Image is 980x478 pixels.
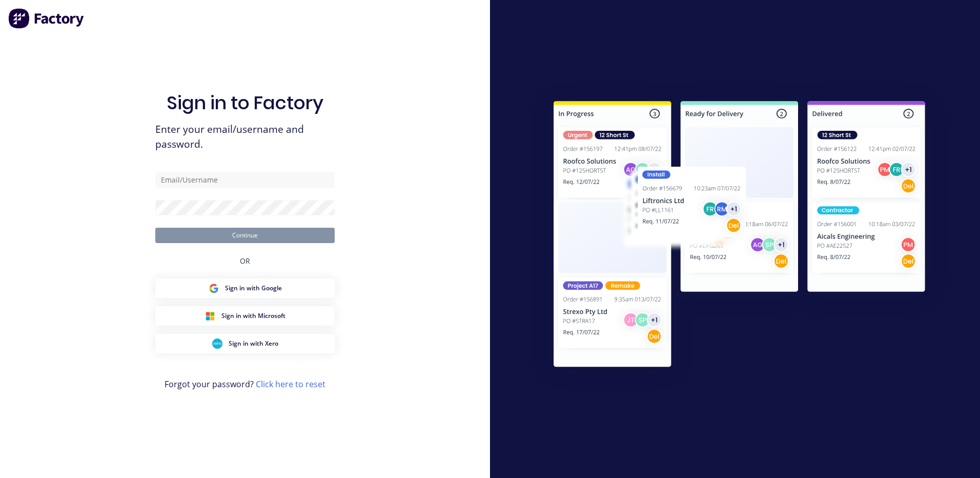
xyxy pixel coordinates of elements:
button: Continue [155,228,335,243]
img: Factory [8,8,85,29]
a: Click here to reset [256,379,325,390]
img: Xero Sign in [212,338,222,349]
input: Email/Username [155,172,335,188]
button: Microsoft Sign inSign in with Microsoft [155,306,335,326]
div: OR [240,243,250,278]
button: Xero Sign inSign in with Xero [155,334,335,353]
span: Sign in with Xero [229,339,278,348]
span: Sign in with Microsoft [221,311,285,321]
h1: Sign in to Factory [167,92,323,114]
button: Google Sign inSign in with Google [155,278,335,298]
span: Forgot your password? [165,378,325,390]
img: Microsoft Sign in [205,311,215,321]
span: Enter your email/username and password. [155,122,335,152]
img: Sign in [531,81,948,391]
img: Google Sign in [209,283,219,293]
span: Sign in with Google [225,284,282,293]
